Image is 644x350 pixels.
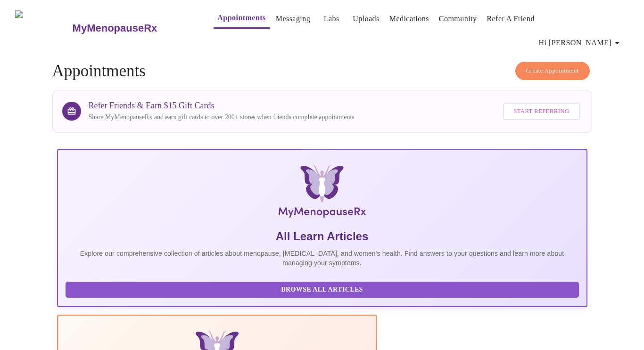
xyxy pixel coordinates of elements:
button: Messaging [272,9,314,28]
img: MyMenopauseRx Logo [145,165,499,221]
a: Labs [324,12,339,25]
a: Start Referring [501,98,582,125]
a: Medications [389,12,429,25]
h3: Refer Friends & Earn $15 Gift Cards [89,101,355,111]
button: Refer a Friend [483,9,538,28]
button: Community [435,9,481,28]
a: Browse All Articles [66,285,581,293]
button: Uploads [349,9,383,28]
a: Uploads [353,12,380,25]
button: Medications [386,9,433,28]
a: Appointments [217,11,265,24]
h5: All Learn Articles [66,229,579,244]
button: Browse All Articles [66,282,579,298]
span: Hi [PERSON_NAME] [539,36,623,49]
a: Messaging [276,12,310,25]
span: Create Appointment [526,65,579,76]
button: Labs [316,9,347,28]
button: Start Referring [503,103,579,120]
button: Hi [PERSON_NAME] [535,33,627,52]
button: Appointments [214,8,269,29]
h4: Appointments [52,62,592,81]
span: Start Referring [513,106,569,117]
button: Create Appointment [515,62,590,80]
a: MyMenopauseRx [71,12,195,45]
p: Explore our comprehensive collection of articles about menopause, [MEDICAL_DATA], and women's hea... [66,249,579,268]
h3: MyMenopauseRx [73,22,157,34]
img: MyMenopauseRx Logo [15,10,71,46]
p: Share MyMenopauseRx and earn gift cards to over 200+ stores when friends complete appointments [89,113,355,122]
a: Refer a Friend [487,12,535,25]
span: Browse All Articles [75,284,570,296]
a: Community [439,12,477,25]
